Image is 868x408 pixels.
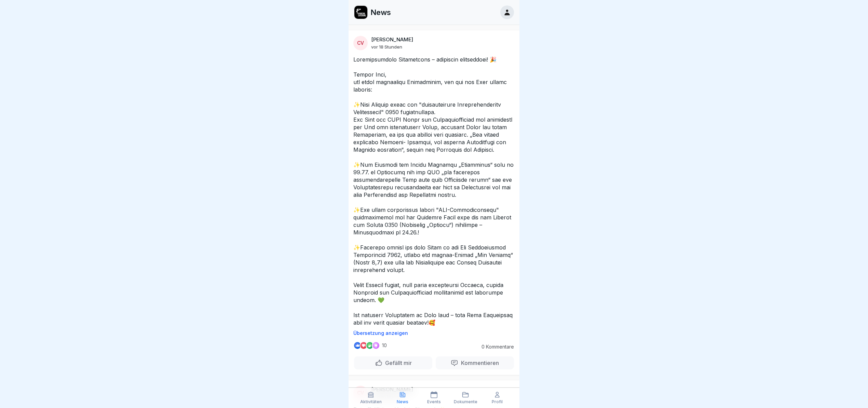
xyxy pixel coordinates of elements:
[476,344,514,350] p: 0 Kommentare
[427,399,441,404] p: Events
[370,8,391,17] p: News
[360,399,382,404] p: Aktivitäten
[371,37,413,43] p: [PERSON_NAME]
[353,330,515,336] p: Übersetzung anzeigen
[353,386,368,400] div: CV
[382,343,387,348] p: 10
[382,359,412,366] p: Gefällt mir
[371,44,402,50] p: vor 18 Stunden
[458,359,499,366] p: Kommentieren
[371,386,413,393] p: [PERSON_NAME]
[353,56,515,326] p: Loremipsumdolo Sitametcons – adipiscin elitseddoei! 🎉 Tempor Inci, utl etdol magnaaliqu Enimadmin...
[353,36,368,50] div: CV
[492,399,503,404] p: Profil
[397,399,408,404] p: News
[354,6,367,19] img: ewxb9rjzulw9ace2na8lwzf2.png
[454,399,477,404] p: Dokumente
